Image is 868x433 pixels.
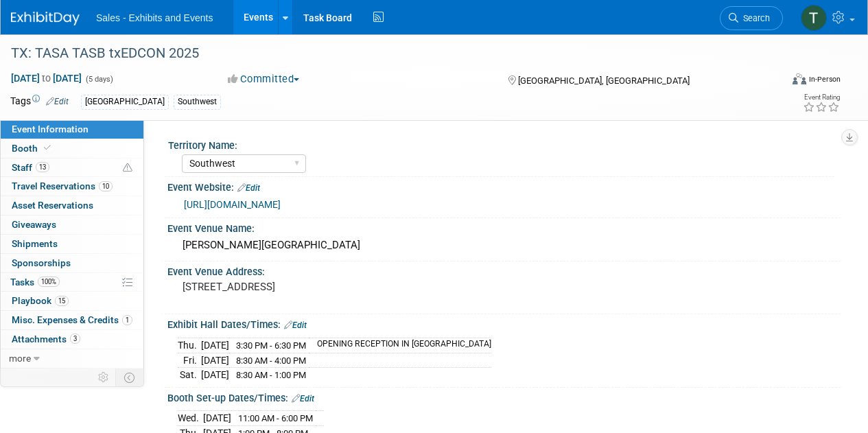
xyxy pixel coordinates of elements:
[12,238,58,249] span: Shipments
[801,5,827,31] img: Tracie Sullivan
[292,394,314,403] a: Edit
[12,143,54,154] span: Booth
[12,257,71,268] span: Sponsorships
[178,338,201,353] td: Thu.
[123,162,132,174] span: Potential Scheduling Conflict -- at least one attendee is tagged in another overlapping event.
[70,333,80,344] span: 3
[236,340,306,351] span: 3:30 PM - 6:30 PM
[92,368,116,386] td: Personalize Event Tab Strip
[808,74,841,84] div: In-Person
[1,120,143,139] a: Event Information
[1,292,143,310] a: Playbook15
[236,355,306,366] span: 8:30 AM - 4:00 PM
[10,277,60,288] span: Tasks
[10,94,69,110] td: Tags
[6,41,770,66] div: TX: TASA TASB txEDCON 2025
[178,235,830,256] div: [PERSON_NAME][GEOGRAPHIC_DATA]
[12,219,56,230] span: Giveaways
[1,139,143,158] a: Booth
[178,411,203,426] td: Wed.
[12,295,69,306] span: Playbook
[46,97,69,106] a: Edit
[1,311,143,329] a: Misc. Expenses & Credits1
[96,12,213,23] span: Sales - Exhibits and Events
[1,159,143,177] a: Staff13
[122,315,132,325] span: 1
[1,215,143,234] a: Giveaways
[309,338,491,353] td: OPENING RECEPTION IN [GEOGRAPHIC_DATA]
[12,180,113,191] span: Travel Reservations
[238,413,313,423] span: 11:00 AM - 6:00 PM
[167,218,841,235] div: Event Venue Name:
[116,368,144,386] td: Toggle Event Tabs
[44,144,51,152] i: Booth reservation complete
[167,177,841,195] div: Event Website:
[11,12,80,25] img: ExhibitDay
[518,75,690,86] span: [GEOGRAPHIC_DATA], [GEOGRAPHIC_DATA]
[237,183,260,193] a: Edit
[720,6,783,30] a: Search
[12,162,49,173] span: Staff
[223,72,305,86] button: Committed
[201,353,229,368] td: [DATE]
[36,162,49,172] span: 13
[55,296,69,306] span: 15
[40,73,53,84] span: to
[1,254,143,272] a: Sponsorships
[9,353,31,364] span: more
[284,320,307,330] a: Edit
[81,95,169,109] div: [GEOGRAPHIC_DATA]
[738,13,770,23] span: Search
[99,181,113,191] span: 10
[203,411,231,426] td: [DATE]
[12,314,132,325] span: Misc. Expenses & Credits
[719,71,841,92] div: Event Format
[201,368,229,382] td: [DATE]
[1,330,143,349] a: Attachments3
[10,72,82,84] span: [DATE] [DATE]
[84,75,113,84] span: (5 days)
[1,349,143,368] a: more
[38,277,60,287] span: 100%
[1,273,143,292] a: Tasks100%
[201,338,229,353] td: [DATE]
[178,353,201,368] td: Fri.
[167,261,841,279] div: Event Venue Address:
[1,177,143,196] a: Travel Reservations10
[12,124,89,134] span: Event Information
[803,94,840,101] div: Event Rating
[174,95,221,109] div: Southwest
[793,73,806,84] img: Format-Inperson.png
[183,281,433,293] pre: [STREET_ADDRESS]
[167,314,841,332] div: Exhibit Hall Dates/Times:
[168,135,834,152] div: Territory Name:
[236,370,306,380] span: 8:30 AM - 1:00 PM
[12,200,93,211] span: Asset Reservations
[184,199,281,210] a: [URL][DOMAIN_NAME]
[12,333,80,344] span: Attachments
[1,235,143,253] a: Shipments
[178,368,201,382] td: Sat.
[167,388,841,406] div: Booth Set-up Dates/Times:
[1,196,143,215] a: Asset Reservations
